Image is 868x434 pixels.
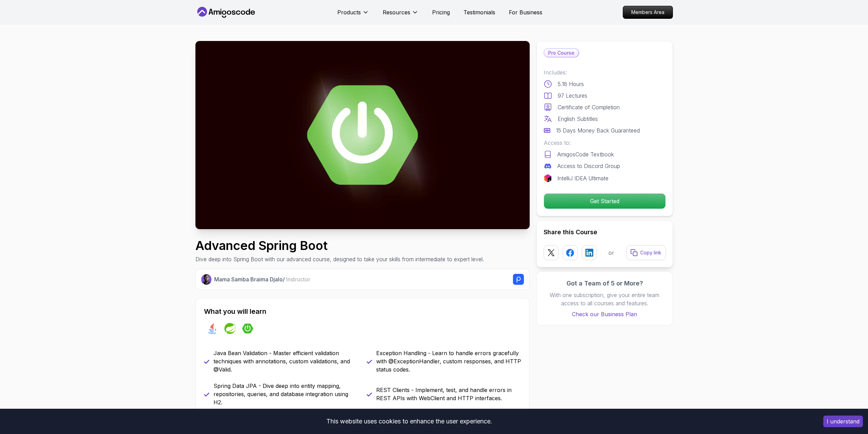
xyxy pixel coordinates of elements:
[286,276,310,283] span: Instructor
[195,255,484,263] p: Dive deep into Spring Boot with our advanced course, designed to take your skills from intermedia...
[224,323,235,334] img: spring logo
[544,291,666,307] p: With one subscription, give your entire team access to all courses and features.
[376,386,521,402] p: REST Clients - Implement, test, and handle errors in REST APIs with WebClient and HTTP interfaces.
[383,8,418,22] button: Resources
[383,8,410,16] p: Resources
[640,249,661,256] p: Copy link
[201,274,212,285] img: Nelson Djalo
[558,103,620,111] p: Certificate of Completion
[544,49,578,57] p: Pro Course
[556,126,640,135] p: 15 Days Money Back Guaranteed
[544,227,666,237] h2: Share this Course
[557,162,620,170] p: Access to Discord Group
[5,414,813,429] div: This website uses cookies to enhance the user experience.
[376,349,521,374] p: Exception Handling - Learn to handle errors gracefully with @ExceptionHandler, custom responses, ...
[544,310,666,318] a: Check our Business Plan
[626,245,666,260] button: Copy link
[337,8,369,22] button: Products
[557,150,614,158] p: AmigosCode Textbook
[337,8,361,16] p: Products
[823,416,863,427] button: Accept cookies
[623,6,673,18] p: Members Area
[544,279,666,288] h3: Got a Team of 5 or More?
[195,41,530,229] img: advanced-spring-boot_thumbnail
[509,8,542,16] a: For Business
[544,193,666,209] button: Get Started
[214,349,358,374] p: Java Bean Validation - Master efficient validation techniques with annotations, custom validation...
[204,307,521,316] h2: What you will learn
[558,92,587,100] p: 97 Lectures
[608,249,614,257] p: or
[558,115,598,123] p: English Subtitles
[214,382,358,406] p: Spring Data JPA - Dive deep into entity mapping, repositories, queries, and database integration ...
[623,6,673,19] a: Members Area
[557,174,608,182] p: IntelliJ IDEA Ultimate
[544,68,666,76] p: Includes:
[195,239,484,252] h1: Advanced Spring Boot
[464,8,495,16] a: Testimonials
[544,174,552,182] img: jetbrains logo
[558,80,584,88] p: 5.18 Hours
[214,275,310,283] p: Mama Samba Braima Djalo /
[207,323,218,334] img: java logo
[432,8,450,16] a: Pricing
[242,323,253,334] img: spring-boot logo
[544,139,666,147] p: Access to:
